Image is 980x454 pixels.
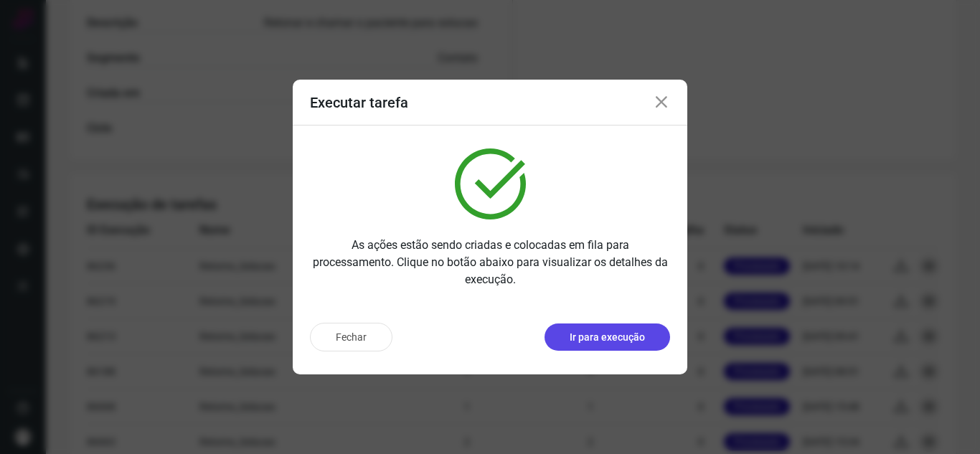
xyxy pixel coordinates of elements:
[310,237,670,288] p: As ações estão sendo criadas e colocadas em fila para processamento. Clique no botão abaixo para ...
[570,330,645,345] p: Ir para execução
[310,323,392,351] button: Fechar
[455,148,526,219] img: verified.svg
[310,94,408,111] h3: Executar tarefa
[545,323,670,351] button: Ir para execução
